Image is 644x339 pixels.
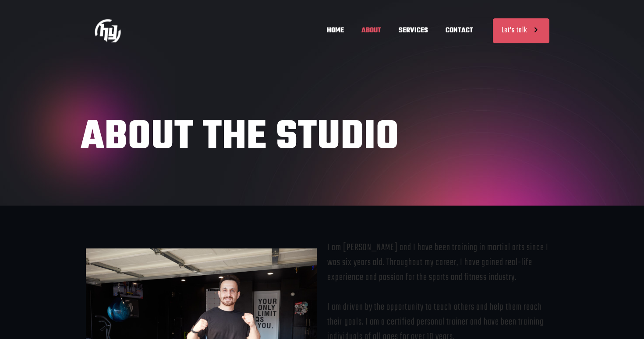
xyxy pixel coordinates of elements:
span: ABOUT [353,17,390,44]
h1: ABOUT THE STUDIO [81,118,563,157]
span: CONTACT [437,17,482,44]
span: HOME [318,17,353,44]
a: Let's talk [493,18,549,43]
span: SERVICES [390,17,437,44]
img: ABOUT THE STUDIO [95,17,121,44]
